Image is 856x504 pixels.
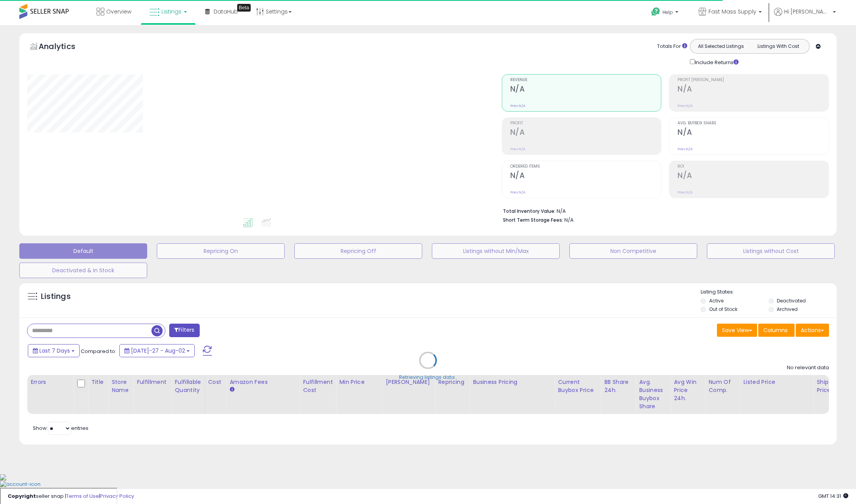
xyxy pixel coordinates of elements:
[678,128,829,138] h2: N/A
[678,121,829,126] span: Avg. Buybox Share
[510,78,661,82] span: Revenue
[510,171,661,182] h2: N/A
[510,165,661,169] span: Ordered Items
[214,8,238,15] span: DataHub
[645,1,686,25] a: Help
[678,78,829,82] span: Profit [PERSON_NAME]
[678,85,829,95] h2: N/A
[510,85,661,95] h2: N/A
[161,8,182,15] span: Listings
[510,128,661,138] h2: N/A
[503,208,555,214] b: Total Inventory Value:
[749,41,807,51] button: Listings With Cost
[784,8,831,15] span: Hi [PERSON_NAME]
[294,243,422,259] button: Repricing Off
[237,4,251,12] div: Tooltip anchor
[678,165,829,169] span: ROI
[569,243,697,259] button: Non Competitive
[678,147,693,151] small: Prev: N/A
[662,9,673,15] span: Help
[678,171,829,182] h2: N/A
[510,190,525,195] small: Prev: N/A
[692,41,750,51] button: All Selected Listings
[678,190,693,195] small: Prev: N/A
[707,243,835,259] button: Listings without Cost
[510,121,661,126] span: Profit
[39,41,90,54] h5: Analytics
[503,206,824,215] li: N/A
[774,8,836,25] a: Hi [PERSON_NAME]
[657,43,687,50] div: Totals For
[432,243,560,259] button: Listings without Min/Max
[399,374,457,381] div: Retrieving listings data..
[510,104,525,108] small: Prev: N/A
[510,147,525,151] small: Prev: N/A
[157,243,285,259] button: Repricing On
[651,7,661,17] i: Get Help
[684,58,748,66] div: Include Returns
[19,243,147,259] button: Default
[708,8,756,15] span: Fast Mass Supply
[678,104,693,108] small: Prev: N/A
[106,8,131,15] span: Overview
[19,263,147,278] button: Deactivated & In Stock
[564,216,574,224] span: N/A
[503,217,563,223] b: Short Term Storage Fees:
